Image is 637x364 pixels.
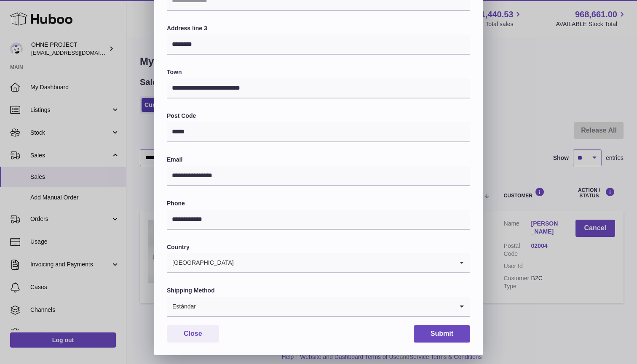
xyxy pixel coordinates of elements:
[167,253,470,273] div: Search for option
[167,199,470,207] label: Phone
[167,287,470,295] label: Shipping Method
[167,253,234,272] span: [GEOGRAPHIC_DATA]
[167,325,219,343] button: Close
[167,112,470,120] label: Post Code
[167,297,470,317] div: Search for option
[196,297,453,316] input: Search for option
[167,68,470,76] label: Town
[167,24,470,32] label: Address line 3
[167,297,196,316] span: Estándar
[234,253,453,272] input: Search for option
[414,325,470,343] button: Submit
[167,156,470,164] label: Email
[167,243,470,251] label: Country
